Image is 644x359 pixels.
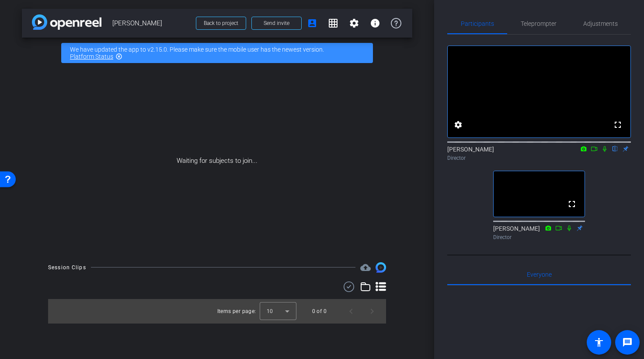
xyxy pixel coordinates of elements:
[567,199,577,209] mat-icon: fullscreen
[264,20,289,27] span: Send invite
[360,262,371,273] span: Destinations for your clips
[453,120,463,130] mat-icon: settings
[376,262,386,273] img: Session clips
[461,21,494,27] span: Participants
[204,20,238,26] span: Back to project
[493,233,585,241] div: Director
[312,307,327,316] div: 0 of 0
[521,21,557,27] span: Teleprompter
[622,337,633,348] mat-icon: message
[341,301,362,322] button: Previous page
[370,18,380,28] mat-icon: info
[362,301,383,322] button: Next page
[527,271,552,278] span: Everyone
[613,120,623,130] mat-icon: fullscreen
[48,263,86,272] div: Session Clips
[349,18,359,28] mat-icon: settings
[493,224,585,241] div: [PERSON_NAME]
[610,144,620,152] mat-icon: flip
[447,154,631,162] div: Director
[307,18,317,28] mat-icon: account_box
[32,14,101,30] img: app-logo
[583,21,618,27] span: Adjustments
[251,17,302,30] button: Send invite
[196,17,246,30] button: Back to project
[447,145,631,162] div: [PERSON_NAME]
[115,53,122,60] mat-icon: highlight_off
[328,18,338,28] mat-icon: grid_on
[217,307,256,316] div: Items per page:
[112,14,191,32] span: [PERSON_NAME]
[61,43,373,63] div: We have updated the app to v2.15.0. Please make sure the mobile user has the newest version.
[70,53,113,60] a: Platform Status
[360,262,371,273] mat-icon: cloud_upload
[22,68,412,253] div: Waiting for subjects to join...
[594,337,604,348] mat-icon: accessibility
